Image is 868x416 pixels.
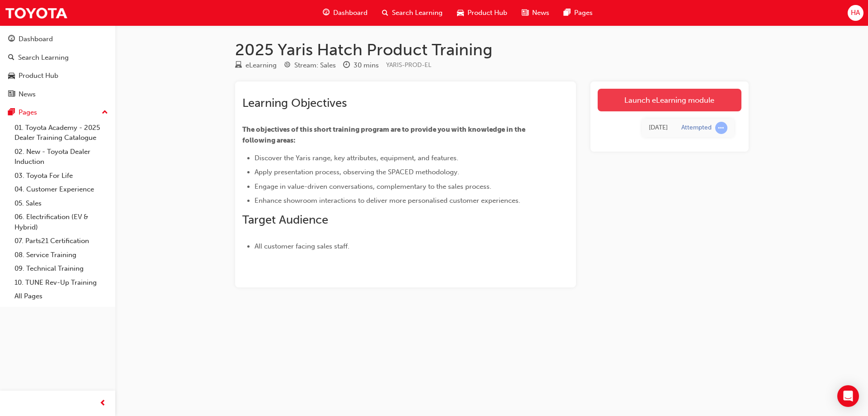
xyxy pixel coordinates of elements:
[316,4,375,22] a: guage-iconDashboard
[522,7,528,19] span: news-icon
[837,385,859,407] div: Open Intercom Messenger
[255,242,349,250] span: All customer facing sales staff.
[242,213,328,227] span: Target Audience
[4,49,112,66] a: Search Learning
[564,7,571,19] span: pages-icon
[8,54,14,62] span: search-icon
[4,86,112,103] a: News
[255,182,491,191] span: Engage in value-driven conversations, complementary to the sales process.
[235,60,277,71] div: Type
[4,104,112,121] button: Pages
[99,398,106,409] span: prev-icon
[102,107,108,119] span: up-icon
[294,60,336,71] div: Stream: Sales
[467,8,507,18] span: Product Hub
[255,168,459,176] span: Apply presentation process, observing the SPACED methodology.
[354,60,379,71] div: 30 mins
[11,169,112,183] a: 03. Toyota For Life
[681,124,712,132] div: Attempted
[4,31,112,48] a: Dashboard
[235,40,749,60] h1: 2025 Yaris Hatch Product Training
[11,210,112,234] a: 06. Electrification (EV & Hybrid)
[8,35,15,43] span: guage-icon
[245,60,277,71] div: eLearning
[19,34,53,44] div: Dashboard
[532,8,549,18] span: News
[715,122,727,134] span: learningRecordVerb_ATTEMPT-icon
[343,62,350,70] span: clock-icon
[242,96,347,110] span: Learning Objectives
[333,8,368,18] span: Dashboard
[11,196,112,210] a: 05. Sales
[11,234,112,248] a: 07. Parts21 Certification
[4,29,112,104] button: DashboardSearch LearningProduct HubNews
[8,109,15,117] span: pages-icon
[450,4,514,22] a: car-iconProduct Hub
[5,3,68,23] img: Trak
[11,262,112,276] a: 09. Technical Training
[11,248,112,262] a: 08. Service Training
[8,72,15,80] span: car-icon
[4,67,112,84] a: Product Hub
[11,276,112,290] a: 10. TUNE Rev-Up Training
[18,53,69,63] div: Search Learning
[386,61,431,69] span: Learning resource code
[382,7,388,19] span: search-icon
[284,60,336,71] div: Stream
[598,89,741,111] a: Launch eLearning module
[851,8,860,18] span: HA
[11,121,112,145] a: 01. Toyota Academy - 2025 Dealer Training Catalogue
[375,4,450,22] a: search-iconSearch Learning
[848,5,863,21] button: HA
[323,7,330,19] span: guage-icon
[8,91,15,99] span: news-icon
[11,289,112,303] a: All Pages
[392,8,443,18] span: Search Learning
[19,89,36,100] div: News
[19,107,37,118] div: Pages
[514,4,557,22] a: news-iconNews
[284,62,291,70] span: target-icon
[557,4,600,22] a: pages-iconPages
[255,196,520,205] span: Enhance showroom interactions to deliver more personalised customer experiences.
[343,60,379,71] div: Duration
[649,123,668,133] div: Sat Mar 22 2025 09:23:55 GMT+1000 (Australian Eastern Standard Time)
[11,182,112,196] a: 04. Customer Experience
[11,145,112,169] a: 02. New - Toyota Dealer Induction
[19,71,58,81] div: Product Hub
[235,62,242,70] span: learningResourceType_ELEARNING-icon
[574,8,593,18] span: Pages
[242,125,527,144] span: The objectives of this short training program are to provide you with knowledge in the following ...
[255,154,458,162] span: Discover the Yaris range, key attributes, equipment, and features.
[457,7,464,19] span: car-icon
